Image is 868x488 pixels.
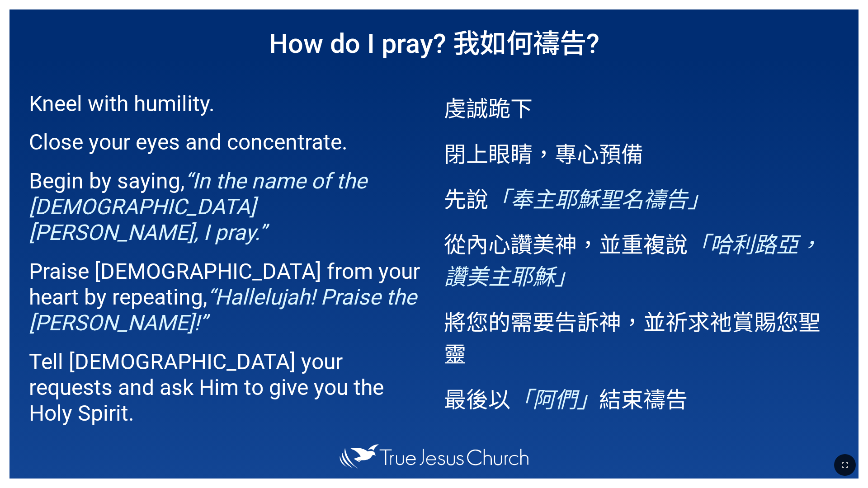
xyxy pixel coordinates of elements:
[29,168,424,245] p: Begin by saying,
[29,168,367,245] em: “In the name of the [DEMOGRAPHIC_DATA][PERSON_NAME], I pray.”
[444,382,839,414] p: 最後以 結束禱告
[29,284,416,336] em: “Hallelujah! Praise the [PERSON_NAME]!”
[510,387,599,413] em: 「阿們」
[9,9,859,73] h1: How do I pray? 我如何禱告?
[444,227,839,291] p: 從內心讚美神，並重複說
[29,349,424,426] p: Tell [DEMOGRAPHIC_DATA] your requests and ask Him to give you the Holy Spirit.
[488,187,710,213] em: 「奉主耶穌聖名禱告」
[29,258,424,336] p: Praise [DEMOGRAPHIC_DATA] from your heart by repeating,
[444,182,839,214] p: 先說
[444,136,839,169] p: 閉上眼睛，專心預備
[444,91,839,123] p: 虔誠跪下
[29,91,424,117] p: Kneel with humility.
[444,305,839,369] p: 將您的需要告訴神，並祈求祂賞賜您聖靈
[29,129,424,155] p: Close your eyes and concentrate.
